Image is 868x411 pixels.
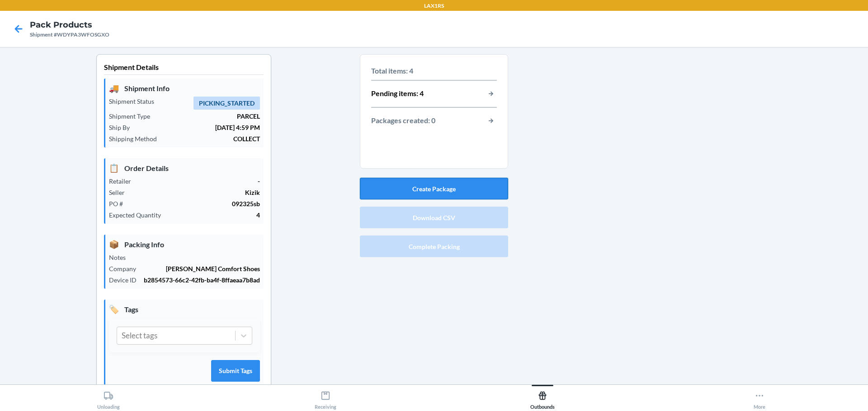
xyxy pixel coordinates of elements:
p: Shipment Info [109,82,260,94]
p: Company [109,264,143,273]
p: Order Details [109,162,260,174]
p: 092325sb [130,199,260,208]
span: 🚚 [109,82,119,94]
button: button-view-packages-created [485,115,497,127]
p: PO # [109,199,130,208]
div: Outbounds [530,387,555,410]
p: PARCEL [157,111,260,121]
span: 🏷️ [109,303,119,315]
p: - [138,176,260,186]
p: b2854573-66c2-42fb-ba4f-8ffaeaa7b8ad [144,275,260,285]
p: Shipment Details [104,62,264,75]
p: Pending items: 4 [371,88,424,100]
p: Kizik [132,188,260,197]
div: More [754,387,765,410]
span: 📦 [109,238,119,250]
p: Expected Quantity [109,210,168,220]
span: PICKING_STARTED [193,97,260,110]
button: Submit Tags [211,360,260,382]
p: Packing Info [109,238,260,250]
div: Unloading [97,387,120,410]
p: Device ID [109,275,144,285]
p: Ship By [109,123,137,132]
p: Retailer [109,176,138,186]
button: Receiving [217,385,434,410]
button: More [651,385,868,410]
h4: Pack Products [30,19,109,31]
p: Shipment Status [109,97,161,106]
p: Packages created: 0 [371,115,435,127]
button: button-view-pending-items [485,88,497,100]
button: Complete Packing [360,236,508,257]
p: 4 [168,210,260,220]
p: Shipment Type [109,111,157,121]
p: Seller [109,188,132,197]
p: Total items: 4 [371,65,497,76]
p: [PERSON_NAME] Comfort Shoes [143,264,260,273]
p: Notes [109,253,133,262]
p: COLLECT [164,134,260,143]
div: Select tags [122,330,157,342]
div: Receiving [315,387,336,410]
button: Download CSV [360,207,508,228]
p: [DATE] 4:59 PM [137,123,260,132]
div: Shipment #WDYPA3WFOSGXO [30,31,109,39]
button: Outbounds [434,385,651,410]
p: Shipping Method [109,134,164,143]
span: 📋 [109,162,119,174]
button: Create Package [360,178,508,199]
p: Tags [109,303,260,315]
p: LAX1RS [424,2,444,10]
